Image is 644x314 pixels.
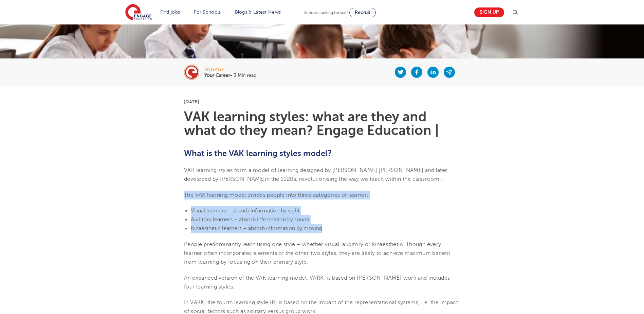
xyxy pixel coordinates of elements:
span: The VAK learning model divides people into three categories of learner: [184,192,368,198]
a: For Schools [194,10,221,15]
span: Kinaesthetic learners – absorb information by moving [191,225,322,231]
h1: VAK learning styles: what are they and what do they mean? Engage Education | [184,110,460,137]
span: Visual learners – absorb information by sight [191,208,299,214]
a: Sign up [474,7,504,17]
span: in the 1920s, revolutionising the way we teach within the classroom. [265,176,441,182]
b: What is the VAK learning styles model? [184,149,332,158]
span: Auditory learners – absorb information by sound [191,216,309,223]
div: engage [204,67,256,72]
a: Recruit [349,8,376,17]
span: VAK learning styles form a model of learning designed by [PERSON_NAME] [PERSON_NAME] and later de... [184,167,447,182]
span: Recruit [355,10,370,15]
b: Your Career [204,73,230,78]
span: An expanded version of the VAK learning model, VARK, is based on [PERSON_NAME] work and includes ... [184,275,450,290]
span: People predominantly learn using one style – whether visual, auditory or kinaesthetic. Though eve... [184,241,450,265]
a: Blogs & Latest News [235,10,281,15]
p: [DATE] [184,99,460,104]
p: • 3 Min read [204,73,256,78]
span: Schools looking for staff [304,10,348,15]
img: Engage Education [125,4,152,21]
a: Find jobs [160,10,180,15]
